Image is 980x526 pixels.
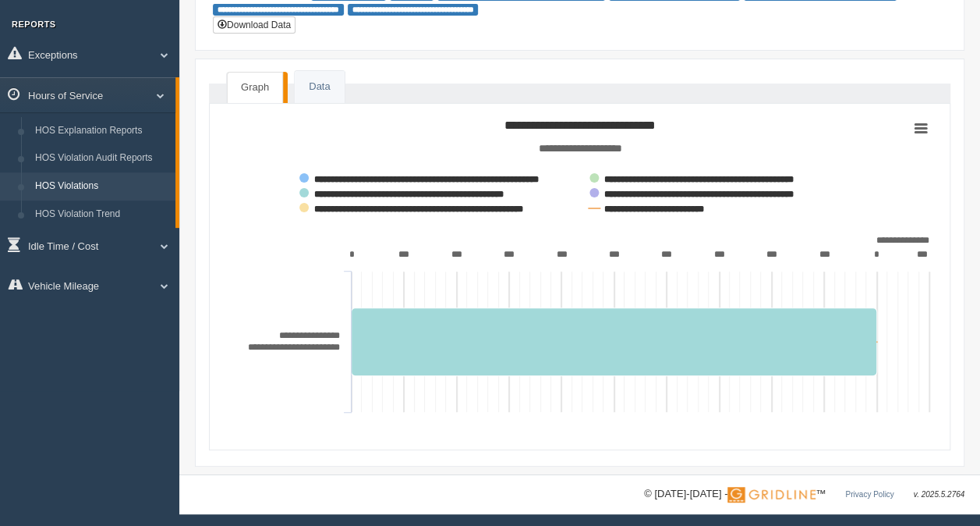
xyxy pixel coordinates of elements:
[644,486,964,503] div: © [DATE]-[DATE] - ™
[227,72,283,103] a: Graph
[727,487,815,503] img: Gridline
[295,71,344,103] a: Data
[28,144,175,172] a: HOS Violation Audit Reports
[28,117,175,145] a: HOS Explanation Reports
[28,201,175,229] a: HOS Violation Trend
[914,490,964,499] span: v. 2025.5.2764
[28,172,175,201] a: HOS Violations
[845,490,893,499] a: Privacy Policy
[213,16,295,34] button: Download Data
